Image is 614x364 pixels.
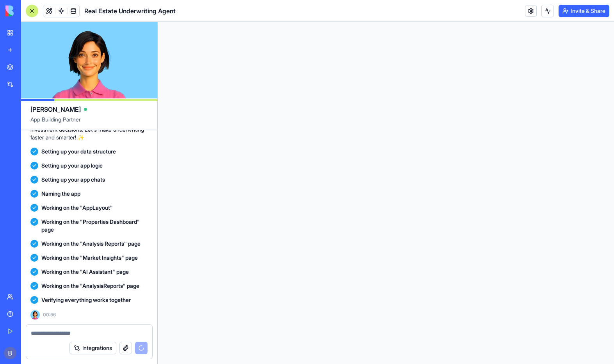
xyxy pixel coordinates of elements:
[4,347,16,359] img: ACg8ocLpUxPwyk4gU2swHL1O0QlEHhmu8aRq-vkhrn2T6AcgOeaSRA=s96-c
[30,310,40,319] img: Ella_00000_wcx2te.png
[41,268,129,276] span: Working on the "AI Assistant" page
[41,190,80,198] span: Naming the app
[41,282,139,290] span: Working on the "AnalysisReports" page
[41,218,148,234] span: Working on the "Properties Dashboard" page
[30,105,81,114] span: [PERSON_NAME]
[41,296,131,304] span: Verifying everything works together
[41,148,116,155] span: Setting up your data structure
[30,116,148,130] span: App Building Partner
[41,240,141,248] span: Working on the "Analysis Reports" page
[41,162,103,170] span: Setting up your app logic
[559,5,609,17] button: Invite & Share
[84,6,176,16] span: Real Estate Underwriting Agent
[41,204,113,212] span: Working on the "AppLayout"
[69,342,116,354] button: Integrations
[41,176,105,184] span: Setting up your app chats
[41,254,138,262] span: Working on the "Market Insights" page
[5,5,54,16] img: logo
[43,312,56,318] span: 00:56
